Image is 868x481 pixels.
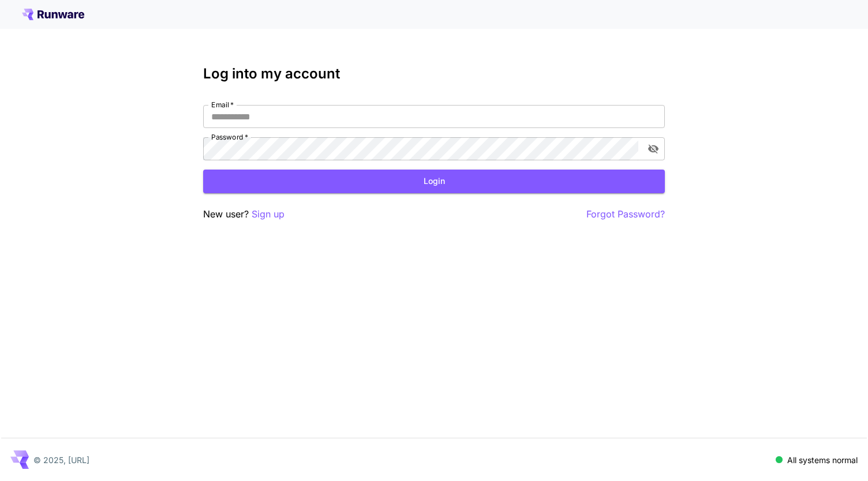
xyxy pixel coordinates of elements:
[33,454,89,466] p: © 2025, [URL]
[643,138,664,159] button: toggle password visibility
[203,66,665,82] h3: Log into my account
[586,207,665,221] button: Forgot Password?
[787,454,858,466] p: All systems normal
[203,170,665,193] button: Login
[211,132,248,142] label: Password
[252,207,285,221] button: Sign up
[211,100,234,110] label: Email
[203,207,285,221] p: New user?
